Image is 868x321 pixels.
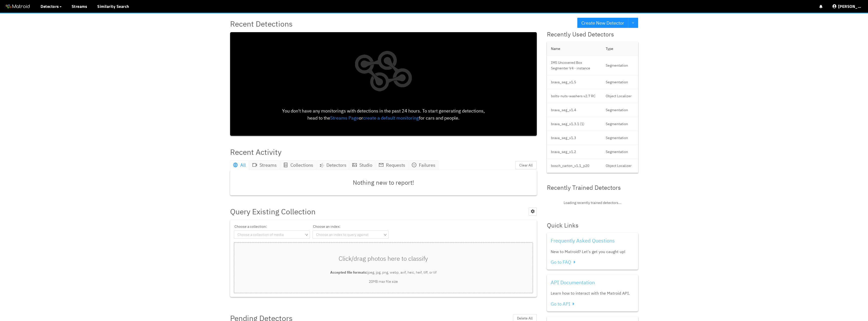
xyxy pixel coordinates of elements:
span: Delete All [517,315,533,321]
span: Choose an index: [312,224,389,231]
span: Collections [290,162,313,168]
a: Streams Page [330,115,359,121]
td: Object Localizer [602,89,638,103]
span: Studio [359,162,372,168]
a: Streams [72,3,87,9]
p: Click/drag photos here to classify [238,254,529,263]
div: Learn how to interact with the Matroid API. [551,290,634,296]
span: Click/drag photos here to classifyAccepted file formats:jpeg, jpg, png, webp, avif, heic, heif, t... [234,243,533,299]
button: Clear All [515,161,537,169]
span: Detectors [326,162,346,169]
span: for cars and people. [419,115,459,121]
td: bolts-nuts-washers v2.7 RC [547,89,602,103]
img: Matroid logo [5,3,30,10]
a: create a default monitoring [363,115,419,121]
div: Go to FAQ [551,259,634,266]
div: Recently Used Detectors [547,30,638,39]
span: database [283,163,288,167]
span: Detectors [41,3,59,9]
div: Loading recently trained detectors... [547,195,638,211]
span: global [233,163,238,167]
td: Object Localizer [602,159,638,173]
span: Create New Detector [581,19,624,27]
td: Segmentation [602,117,638,131]
p: 20MB max file size [238,279,529,284]
span: Recent Detections [230,18,293,30]
td: Segmentation [602,103,638,117]
div: Recent Activity [230,146,282,158]
span: Requests [386,162,405,168]
span: Choose a collection: [234,224,310,231]
a: Similarity Search [97,3,129,9]
div: Recently Trained Detectors [547,183,638,193]
td: bosch_carton_v1.1_p20 [547,159,602,173]
span: picture [352,163,357,167]
div: Quick Links [547,221,638,230]
button: down [628,18,638,28]
td: Segmentation [602,145,638,159]
td: IMS Uncovered Box Segmenter V4 - instance [547,56,602,75]
td: Segmentation [602,56,638,75]
span: Clear All [519,162,533,168]
div: Go to API [551,300,634,308]
td: Segmentation [602,75,638,89]
button: Create New Detector [577,18,628,28]
span: jpeg, jpg, png, webp, avif, heic, heif, tiff, or tif [367,270,436,275]
span: Streams [260,162,277,168]
td: brava_seg_v1.3.1 (1) [547,117,602,131]
th: Type [602,42,638,56]
div: Nothing new to report! [230,170,537,195]
span: All [240,162,246,168]
td: brava_seg_v1.2 [547,145,602,159]
span: Failures [419,162,435,168]
span: minus-circle [412,163,416,167]
span: Query Existing Collection [230,205,316,217]
span: video-camera [252,163,257,167]
span: mail [379,163,383,167]
td: brava_seg_v1.5 [547,75,602,89]
div: New to Matroid? Let's get you caught up! [551,249,634,255]
span: Accepted file formats: [330,270,367,275]
td: Segmentation [602,131,638,145]
td: brava_seg_v1.4 [547,103,602,117]
th: Name [547,42,602,56]
div: API Documentation [551,278,634,286]
span: down [632,22,634,25]
span: You don't have any monitorings with detections in the past 24 hours. To start generating detectio... [282,108,485,121]
span: or [359,115,363,121]
img: logo_only_white.png [349,36,417,107]
td: brava_seg_v1.3 [547,131,602,145]
div: Frequently Asked Questions [551,237,634,244]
